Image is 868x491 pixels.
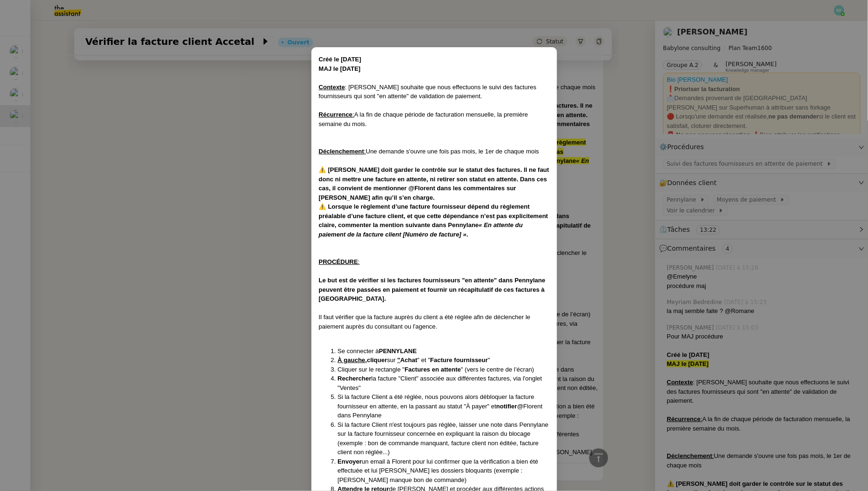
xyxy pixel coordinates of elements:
u: Récurrence [319,111,353,118]
strong: MAJ le [DATE] [319,65,361,72]
li: sur " et " " [338,356,550,365]
strong: cliquer [338,356,387,364]
em: « En attente du paiement de la facture client [Numéro de facture] » [319,221,523,238]
li: Si la facture Client n'est toujours pas réglée, laisser une note dans Pennylane sur la facture fo... [338,420,550,457]
li: Si la facture Client a été réglée, nous pouvons alors débloquer la facture fournisseur en attente... [338,392,550,420]
li: Cliquer sur le rectangle " " (vers le centre de l’écran) [338,365,550,374]
u: PROCÉDURE [319,258,358,265]
u: : [358,258,360,265]
strong: Achat [395,356,417,364]
li: Se connecter à [338,347,550,356]
strong: ⚠️ Lorsque le règlement d’une facture fournisseur dépend du règlement préalable d’une facture cli... [319,203,548,238]
strong: notifier [496,403,517,410]
u: Contexte [319,84,345,91]
strong: Envoyer [338,458,362,465]
div: : [PERSON_NAME] souhaite que nous effectuons le suivi des factures fournisseurs qui sont "en atte... [319,83,550,101]
li: la facture "Client" associée aux différentes factures, via l'onglet "Ventes" [338,374,550,392]
strong: PENNYLANE [379,347,417,355]
strong: ⚠️ [PERSON_NAME] doit garder le contrôle sur le statut des factures. Il ne faut donc ni mettre un... [319,166,550,201]
strong: Rechercher [338,375,372,382]
u: : [364,148,366,155]
u: : [352,111,354,118]
li: un email à Florent pour lui confirmer que la vérification a bien été effectuée et lui [PERSON_NAM... [338,457,550,485]
div: Il faut vérifier que la facture auprès du client a été réglée afin de déclencher le paiement aupr... [319,313,550,331]
strong: Le but est de vérifier si les factures fournisseurs "en attente" dans Pennylane peuvent être pass... [319,277,546,302]
strong: Facture fournisseur [430,356,488,364]
strong: Créé le [DATE] [319,56,361,63]
u: À gauche, [338,356,367,364]
u: " [397,356,400,364]
div: Une demande s'ouvre une fois pas mois, le 1er de chaque mois [319,147,550,156]
div: A la fin de chaque période de facturation mensuelle, la première semaine du mois. [319,110,550,128]
strong: Factures en attente [404,366,461,373]
u: Déclenchement [319,148,364,155]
